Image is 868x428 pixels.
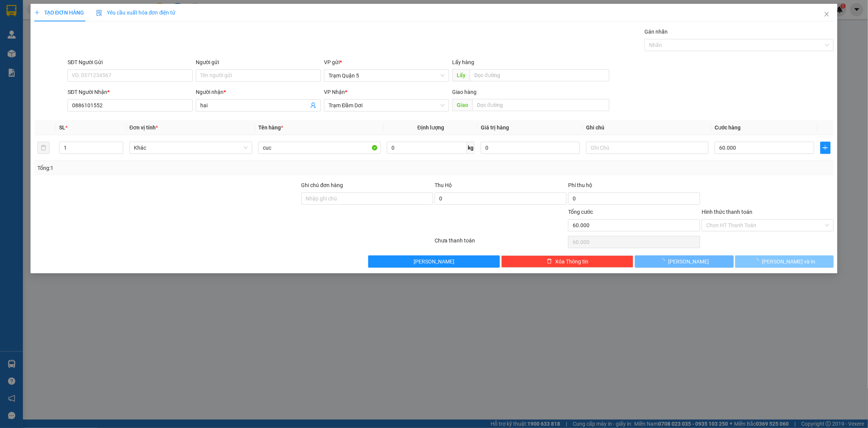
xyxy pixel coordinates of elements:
[501,255,633,268] button: deleteXóa Thông tin
[481,142,580,154] input: 0
[324,58,449,66] div: VP gửi
[34,10,40,15] span: plus
[68,58,193,66] div: SĐT Người Gửi
[452,89,477,95] span: Giao hàng
[586,142,709,154] input: Ghi Chú
[417,124,444,131] span: Định lượng
[310,102,316,108] span: user-add
[37,142,50,154] button: delete
[754,258,762,264] span: loading
[820,142,831,154] button: plus
[762,257,815,266] span: [PERSON_NAME] và In
[547,258,552,265] span: delete
[821,145,831,151] span: plus
[368,255,500,268] button: [PERSON_NAME]
[452,99,472,111] span: Giao
[434,236,568,250] div: Chưa thanh toán
[329,70,444,81] span: Trạm Quận 5
[37,164,335,172] div: Tổng: 1
[96,10,102,16] img: icon
[414,257,454,266] span: [PERSON_NAME]
[258,124,283,131] span: Tên hàng
[660,258,668,264] span: loading
[824,11,830,17] span: close
[258,142,381,154] input: VD: Bàn, Ghế
[481,124,509,131] span: Giá trị hàng
[196,58,321,66] div: Người gửi
[96,10,176,16] span: Yêu cầu xuất hóa đơn điện tử
[735,255,834,268] button: [PERSON_NAME] và In
[59,124,65,131] span: SL
[668,257,709,266] span: [PERSON_NAME]
[129,124,158,131] span: Đơn vị tính
[583,120,712,135] th: Ghi chú
[34,10,84,16] span: TẠO ĐƠN HÀNG
[472,99,609,111] input: Dọc đường
[329,100,444,111] span: Trạm Đầm Dơi
[555,257,588,266] span: Xóa Thông tin
[452,59,474,65] span: Lấy hàng
[301,182,343,188] label: Ghi chú đơn hàng
[816,4,837,25] button: Close
[134,142,248,153] span: Khác
[68,88,193,96] div: SĐT Người Nhận
[301,192,433,205] input: Ghi chú đơn hàng
[196,88,321,96] div: Người nhận
[435,182,452,188] span: Thu Hộ
[715,124,741,131] span: Cước hàng
[452,69,470,81] span: Lấy
[568,209,593,215] span: Tổng cước
[470,69,609,81] input: Dọc đường
[644,29,668,35] label: Gán nhãn
[568,181,700,192] div: Phí thu hộ
[467,142,475,154] span: kg
[635,255,733,268] button: [PERSON_NAME]
[702,209,752,215] label: Hình thức thanh toán
[324,89,345,95] span: VP Nhận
